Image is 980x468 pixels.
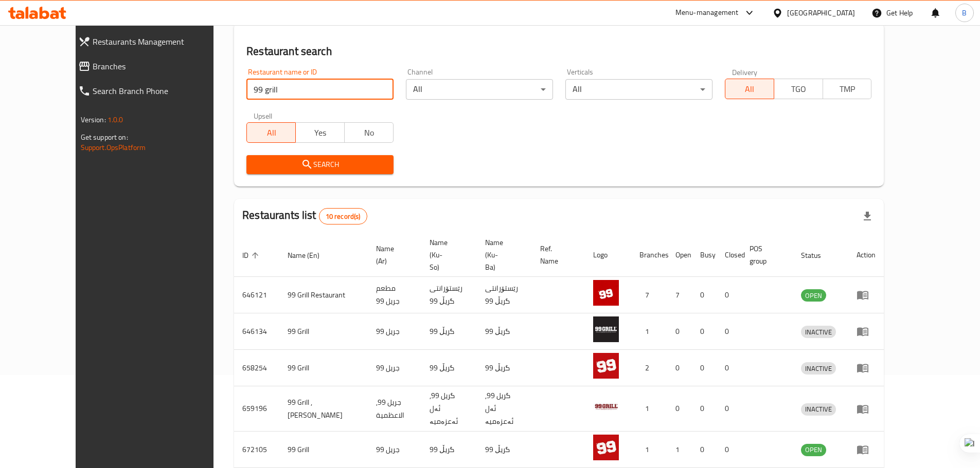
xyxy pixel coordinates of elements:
[774,79,823,99] button: TGO
[279,350,368,386] td: 99 Grill
[368,386,421,432] td: جريل 99, الاعظمية
[368,432,421,468] td: 99 جريل
[81,141,146,154] a: Support.OpsPlatform
[254,112,273,119] label: Upsell
[593,316,619,342] img: 99 Grill
[717,386,741,432] td: 0
[675,7,739,19] div: Menu-management
[667,386,692,432] td: 0
[279,313,368,350] td: 99 Grill
[477,432,532,468] td: 99 گریڵ
[593,435,619,460] img: 99 Grill
[667,432,692,468] td: 1
[801,363,836,375] span: INACTIVE
[801,290,826,302] span: OPEN
[857,289,876,301] div: Menu
[255,158,385,171] span: Search
[692,313,717,350] td: 0
[242,249,262,261] span: ID
[234,277,279,313] td: 646121
[692,350,717,386] td: 0
[631,233,667,277] th: Branches
[729,82,770,97] span: All
[93,60,231,72] span: Branches
[857,443,876,456] div: Menu
[631,313,667,350] td: 1
[485,236,520,273] span: Name (Ku-Ba)
[93,35,231,48] span: Restaurants Management
[368,313,421,350] td: جريل 99
[477,313,532,350] td: گریڵ 99
[725,79,774,99] button: All
[692,432,717,468] td: 0
[801,326,836,338] div: INACTIVE
[692,386,717,432] td: 0
[692,233,717,277] th: Busy
[801,249,834,261] span: Status
[585,233,631,277] th: Logo
[717,432,741,468] td: 0
[717,313,741,350] td: 0
[421,350,477,386] td: گریڵ 99
[234,313,279,350] td: 646134
[246,79,394,100] input: Search for restaurant name or ID..
[827,82,868,97] span: TMP
[667,233,692,277] th: Open
[593,394,619,420] img: 99 Grill , Al Aadhameya
[70,29,239,54] a: Restaurants Management
[81,130,128,144] span: Get support on:
[421,313,477,350] td: گریڵ 99
[251,125,292,140] span: All
[279,277,368,313] td: 99 Grill Restaurant
[70,54,239,79] a: Branches
[540,242,572,267] span: Ref. Name
[430,236,465,273] span: Name (Ku-So)
[246,122,296,143] button: All
[593,280,619,306] img: 99 Grill Restaurant
[295,122,345,143] button: Yes
[787,7,855,18] div: [GEOGRAPHIC_DATA]
[368,350,421,386] td: جريل 99
[848,233,884,277] th: Action
[93,85,231,97] span: Search Branch Phone
[300,125,341,140] span: Yes
[234,432,279,468] td: 672105
[288,249,333,261] span: Name (En)
[962,7,967,18] span: B
[477,277,532,313] td: رێستۆرانتی گریڵ 99
[70,79,239,103] a: Search Branch Phone
[593,353,619,379] img: 99 Grill
[631,386,667,432] td: 1
[801,444,826,456] span: OPEN
[421,432,477,468] td: 99 گریڵ
[631,432,667,468] td: 1
[855,204,880,229] div: Export file
[857,403,876,415] div: Menu
[234,386,279,432] td: 659196
[421,386,477,432] td: گريل 99, ئەل ئەعزەمیە
[477,386,532,432] td: گريل 99, ئەل ئەعزەمیە
[279,386,368,432] td: 99 Grill , [PERSON_NAME]
[717,277,741,313] td: 0
[81,113,106,126] span: Version:
[349,125,389,140] span: No
[801,403,836,416] div: INACTIVE
[717,350,741,386] td: 0
[692,277,717,313] td: 0
[717,233,741,277] th: Closed
[667,313,692,350] td: 0
[857,362,876,374] div: Menu
[631,350,667,386] td: 2
[246,44,871,59] h2: Restaurant search
[801,326,836,338] span: INACTIVE
[667,350,692,386] td: 0
[857,325,876,338] div: Menu
[801,403,836,415] span: INACTIVE
[631,277,667,313] td: 7
[344,122,394,143] button: No
[477,350,532,386] td: گریڵ 99
[368,277,421,313] td: مطعم جريل 99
